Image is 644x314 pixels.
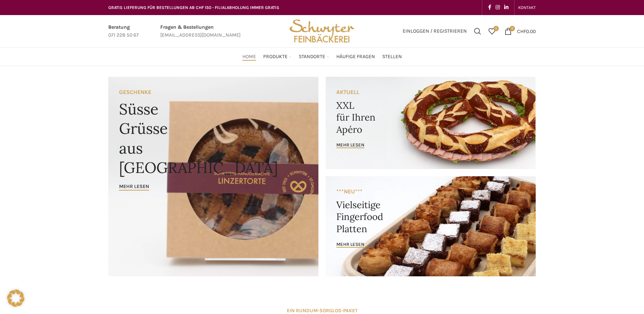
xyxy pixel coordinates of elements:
[517,28,526,34] span: CHF
[403,29,467,34] span: Einloggen / Registrieren
[242,50,256,64] a: Home
[399,24,470,38] a: Einloggen / Registrieren
[517,28,536,34] bdi: 0.00
[287,15,357,47] img: Bäckerei Schwyter
[105,50,539,64] div: Main navigation
[502,3,511,13] a: Linkedin social link
[108,5,279,10] span: GRATIS LIEFERUNG FÜR BESTELLUNGEN AB CHF 150 - FILIALABHOLUNG IMMER GRATIS
[287,28,357,34] a: Site logo
[299,53,325,60] span: Standorte
[160,23,241,39] a: Infobox link
[382,50,402,64] a: Stellen
[470,24,485,38] a: Suchen
[287,308,357,314] strong: EIN RUNDUM-SORGLOS-PAKET
[326,176,536,276] a: Banner link
[515,0,539,15] div: Secondary navigation
[108,23,139,39] a: Infobox link
[493,3,502,13] a: Instagram social link
[485,24,499,38] a: 0
[299,50,329,64] a: Standorte
[493,26,499,31] span: 0
[485,24,499,38] div: Meine Wunschliste
[242,53,256,60] span: Home
[108,77,318,276] a: Banner link
[326,77,536,169] a: Banner link
[263,53,288,60] span: Produkte
[263,50,292,64] a: Produkte
[336,53,375,60] span: Häufige Fragen
[518,5,536,10] span: KONTAKT
[486,3,493,13] a: Facebook social link
[518,0,536,15] a: KONTAKT
[336,50,375,64] a: Häufige Fragen
[501,24,539,38] a: 0 CHF0.00
[510,26,515,31] span: 0
[382,53,402,60] span: Stellen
